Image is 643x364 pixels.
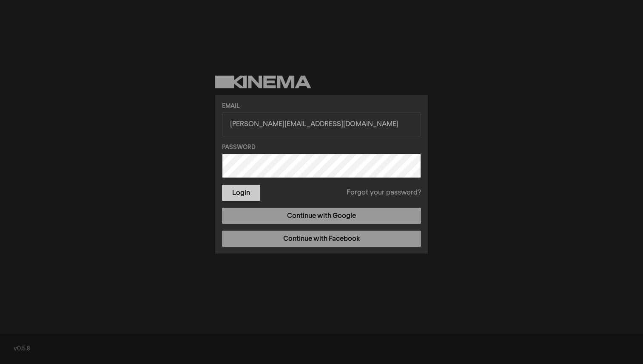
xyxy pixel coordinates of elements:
a: Continue with Facebook [222,231,421,247]
button: Login [222,185,260,201]
label: Email [222,102,421,111]
label: Password [222,143,421,152]
a: Continue with Google [222,208,421,224]
a: Forgot your password? [347,188,421,198]
div: v0.5.8 [14,344,629,353]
